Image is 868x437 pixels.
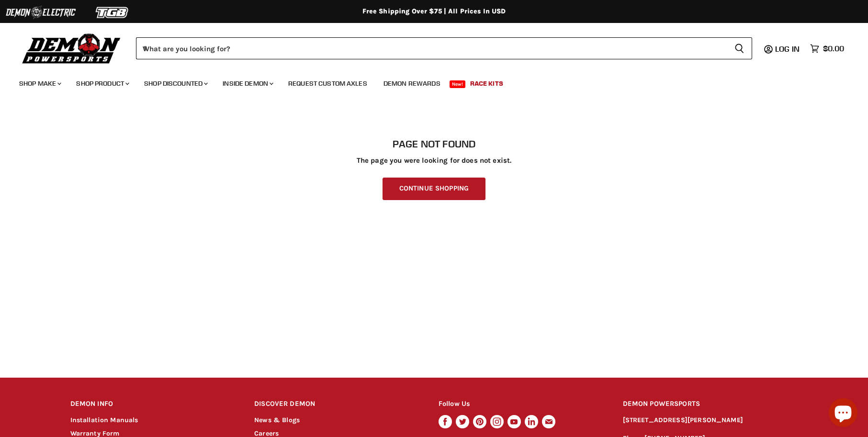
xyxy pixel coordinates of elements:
a: Demon Rewards [376,74,448,93]
span: Log in [775,44,800,54]
a: Continue Shopping [383,178,485,200]
a: Shop Product [69,74,135,93]
h2: DISCOVER DEMON [254,393,420,415]
p: [STREET_ADDRESS][PERSON_NAME] [623,415,798,426]
h2: DEMON POWERSPORTS [623,393,798,415]
a: Installation Manuals [70,416,138,424]
form: Product [136,37,752,59]
img: TGB Logo 2 [77,3,148,22]
span: $0.00 [823,44,844,53]
a: Request Custom Axles [281,74,374,93]
a: Log in [771,45,805,53]
button: Search [727,37,752,59]
div: Free Shipping Over $75 | All Prices In USD [51,7,817,16]
img: Demon Electric Logo 2 [5,3,77,22]
span: New! [450,80,466,88]
a: $0.00 [805,42,849,56]
a: Shop Make [12,74,67,93]
a: Race Kits [463,74,510,93]
h2: Follow Us [439,393,605,415]
a: News & Blogs [254,416,300,424]
img: Demon Powersports [19,31,124,65]
inbox-online-store-chat: Shopify online store chat [826,398,860,429]
h1: Page not found [70,138,798,150]
a: Inside Demon [215,74,279,93]
ul: Main menu [12,70,842,93]
input: When autocomplete results are available use up and down arrows to review and enter to select [136,37,727,59]
h2: DEMON INFO [70,393,237,415]
p: The page you were looking for does not exist. [70,157,798,165]
a: Shop Discounted [137,74,214,93]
